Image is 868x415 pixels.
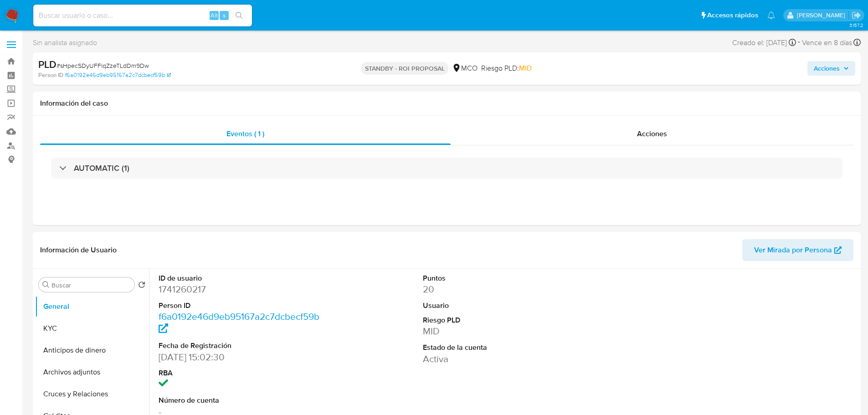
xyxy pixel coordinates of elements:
[423,343,590,353] dt: Estado de la cuenta
[35,318,149,339] button: KYC
[35,383,149,405] button: Cruces y Relaciones
[423,273,590,283] dt: Puntos
[361,62,448,75] p: STANDBY - ROI PROPOSAL
[423,353,590,365] dd: Activa
[159,273,326,283] dt: ID de usuario
[40,246,117,255] h1: Información de Usuario
[423,283,590,296] dd: 20
[452,63,478,73] div: MCO
[159,301,326,311] dt: Person ID
[35,339,149,361] button: Anticipos de dinero
[56,61,149,70] span: # sHpecSDyUFFlqZzeTLdDm9Dw
[798,36,800,49] span: -
[797,11,848,20] p: felipe.cayon@mercadolibre.com
[423,301,590,311] dt: Usuario
[35,361,149,383] button: Archivos adjuntos
[852,10,861,20] a: Salir
[423,325,590,338] dd: MID
[223,11,226,20] span: s
[807,61,855,76] button: Acciones
[74,163,129,173] h3: AUTOMATIC (1)
[423,315,590,325] dt: Riesgo PLD
[65,71,171,79] a: f6a0192e46d9eb95167a2c7dcbecf59b
[767,11,775,19] a: Notificaciones
[226,128,264,139] span: Eventos ( 1 )
[732,36,796,49] div: Creado el: [DATE]
[230,9,248,22] button: search-icon
[707,10,758,20] span: Accesos rápidos
[33,38,97,48] span: Sin analista asignado
[33,10,252,21] input: Buscar usuario o caso...
[159,368,326,378] dt: RBA
[519,63,532,73] span: MID
[814,61,840,76] span: Acciones
[159,341,326,351] dt: Fecha de Registración
[481,63,532,73] span: Riesgo PLD:
[159,283,326,296] dd: 1741260217
[754,239,832,261] span: Ver Mirada por Persona
[138,281,145,291] button: Volver al orden por defecto
[38,71,63,79] b: Person ID
[35,296,149,318] button: General
[51,158,842,179] div: AUTOMATIC (1)
[40,99,853,108] h1: Información del caso
[637,128,667,139] span: Acciones
[159,310,319,336] a: f6a0192e46d9eb95167a2c7dcbecf59b
[159,395,326,405] dt: Número de cuenta
[211,11,218,20] span: Alt
[38,57,56,72] b: PLD
[42,281,50,288] button: Buscar
[51,281,131,289] input: Buscar
[742,239,853,261] button: Ver Mirada por Persona
[159,351,326,364] dd: [DATE] 15:02:30
[802,38,852,48] span: Vence en 8 días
